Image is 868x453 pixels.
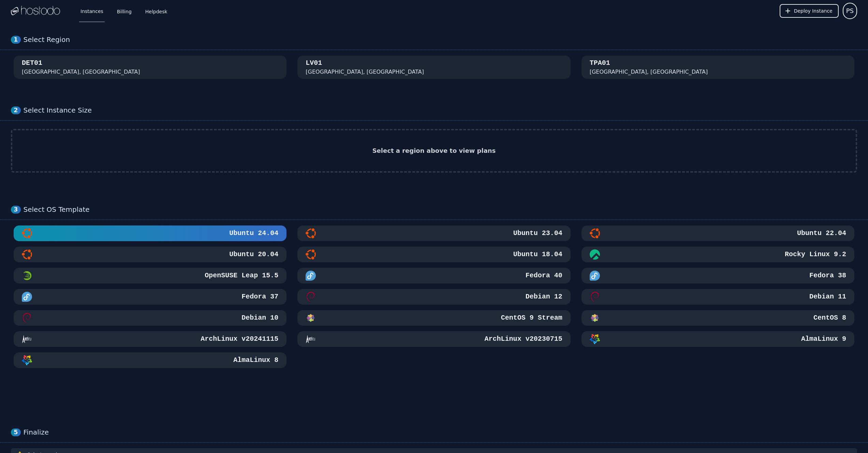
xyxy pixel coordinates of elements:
button: Fedora 37Fedora 37 [14,289,286,305]
button: AlmaLinux 9AlmaLinux 9 [582,331,854,347]
h3: Ubuntu 18.04 [512,250,562,259]
button: ArchLinux v20230715ArchLinux v20230715 [297,331,570,347]
button: Fedora 38Fedora 38 [582,268,854,283]
img: AlmaLinux 9 [590,334,600,344]
div: [GEOGRAPHIC_DATA], [GEOGRAPHIC_DATA] [22,68,140,76]
h3: OpenSUSE Leap 15.5 [203,271,278,280]
img: Logo [11,6,60,16]
div: [GEOGRAPHIC_DATA], [GEOGRAPHIC_DATA] [590,68,708,76]
button: Deploy Instance [780,4,839,18]
h3: AlmaLinux 9 [800,334,846,344]
h3: Ubuntu 22.04 [796,229,846,238]
button: LV01 [GEOGRAPHIC_DATA], [GEOGRAPHIC_DATA] [297,56,570,79]
button: CentOS 9 StreamCentOS 9 Stream [297,310,570,326]
button: Rocky Linux 9.2Rocky Linux 9.2 [582,247,854,262]
h3: CentOS 9 Stream [500,313,562,323]
button: ArchLinux v20241115ArchLinux v20241115 [14,331,286,347]
h3: Ubuntu 23.04 [512,229,562,238]
button: Ubuntu 23.04Ubuntu 23.04 [297,225,570,241]
button: Fedora 40Fedora 40 [297,268,570,283]
img: ArchLinux v20230715 [306,334,316,344]
img: Debian 11 [590,292,600,302]
img: CentOS 8 [590,313,600,323]
h2: Select a region above to view plans [372,146,496,156]
img: Debian 10 [22,313,32,323]
img: OpenSUSE Leap 15.5 Minimal [22,271,32,281]
div: LV01 [306,58,322,68]
button: Ubuntu 20.04Ubuntu 20.04 [14,247,286,262]
span: Deploy Instance [794,8,833,14]
img: Fedora 38 [590,271,600,281]
h3: Debian 11 [808,292,846,302]
img: CentOS 9 Stream [306,313,316,323]
button: Ubuntu 24.04Ubuntu 24.04 [14,225,286,241]
h3: Ubuntu 20.04 [228,250,278,259]
span: PS [846,6,854,16]
div: 2 [11,106,21,114]
button: OpenSUSE Leap 15.5 MinimalOpenSUSE Leap 15.5 [14,268,286,283]
img: Fedora 37 [22,292,32,302]
img: Ubuntu 22.04 [590,228,600,238]
button: Ubuntu 22.04Ubuntu 22.04 [582,225,854,241]
button: Ubuntu 18.04Ubuntu 18.04 [297,247,570,262]
img: Ubuntu 20.04 [22,249,32,260]
div: Select Instance Size [24,106,857,115]
div: TPA01 [590,58,610,68]
h3: Rocky Linux 9.2 [783,250,846,259]
button: Debian 10Debian 10 [14,310,286,326]
img: Ubuntu 24.04 [22,228,32,238]
h3: Fedora 40 [524,271,562,280]
button: Debian 12Debian 12 [297,289,570,305]
h3: ArchLinux v20241115 [199,334,278,344]
button: User menu [843,3,857,19]
img: AlmaLinux 8 [22,355,32,365]
img: Ubuntu 23.04 [306,228,316,238]
h3: AlmaLinux 8 [232,355,278,365]
h3: Debian 10 [240,313,278,323]
h3: Debian 12 [524,292,562,302]
div: DET01 [22,58,42,68]
h3: ArchLinux v20230715 [483,334,562,344]
div: 5 [11,428,21,436]
button: Debian 11Debian 11 [582,289,854,305]
div: Select OS Template [24,205,857,214]
img: Ubuntu 18.04 [306,249,316,260]
div: Finalize [24,428,857,437]
img: Fedora 40 [306,271,316,281]
img: Rocky Linux 9.2 [590,249,600,260]
h3: Fedora 37 [240,292,278,302]
h3: Fedora 38 [808,271,846,280]
div: 3 [11,206,21,214]
h3: CentOS 8 [812,313,846,323]
h3: Ubuntu 24.04 [228,229,278,238]
div: 1 [11,36,21,44]
button: CentOS 8CentOS 8 [582,310,854,326]
button: TPA01 [GEOGRAPHIC_DATA], [GEOGRAPHIC_DATA] [582,56,854,79]
div: [GEOGRAPHIC_DATA], [GEOGRAPHIC_DATA] [306,68,424,76]
button: AlmaLinux 8AlmaLinux 8 [14,352,286,368]
button: DET01 [GEOGRAPHIC_DATA], [GEOGRAPHIC_DATA] [14,56,286,79]
img: ArchLinux v20241115 [22,334,32,344]
div: Select Region [24,35,857,44]
img: Debian 12 [306,292,316,302]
